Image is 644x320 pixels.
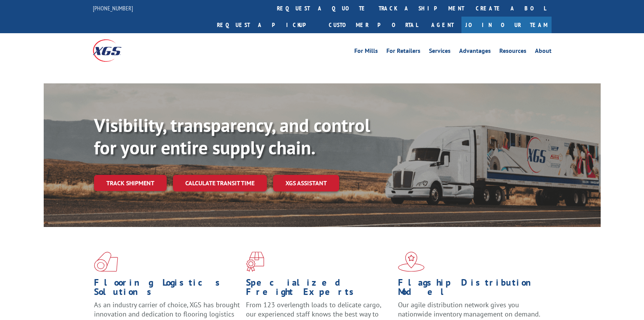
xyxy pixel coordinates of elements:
a: Calculate transit time [173,175,267,191]
a: Track shipment [94,175,167,191]
a: Advantages [459,48,491,56]
a: Join Our Team [461,17,552,33]
a: For Mills [354,48,378,56]
img: xgs-icon-total-supply-chain-intelligence-red [94,252,118,272]
a: Services [429,48,451,56]
a: Request a pickup [211,17,323,33]
h1: Flooring Logistics Solutions [94,278,240,300]
a: Agent [424,17,461,33]
h1: Flagship Distribution Model [398,278,544,300]
b: Visibility, transparency, and control for your entire supply chain. [94,113,370,159]
a: For Retailers [386,48,420,56]
a: About [535,48,552,56]
img: xgs-icon-focused-on-flooring-red [246,252,264,272]
a: Customer Portal [323,17,424,33]
h1: Specialized Freight Experts [246,278,392,300]
span: Our agile distribution network gives you nationwide inventory management on demand. [398,300,540,318]
img: xgs-icon-flagship-distribution-model-red [398,252,425,272]
a: XGS ASSISTANT [273,175,339,191]
a: [PHONE_NUMBER] [93,4,133,12]
a: Resources [499,48,526,56]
